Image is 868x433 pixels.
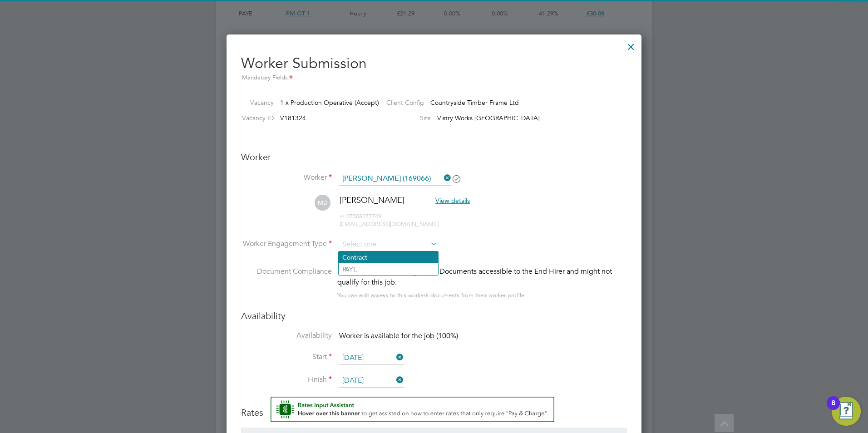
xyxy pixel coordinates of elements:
span: Worker is available for the job (100%) [339,331,458,340]
h2: Worker Submission [241,47,627,83]
div: This worker has no Compliance Documents accessible to the End Hirer and might not qualify for thi... [337,266,627,288]
span: [PERSON_NAME] [340,195,404,205]
span: Vistry Works [GEOGRAPHIC_DATA] [437,114,540,122]
h3: Rates [241,397,627,418]
label: Worker [241,173,332,182]
input: Search for... [339,172,451,186]
span: 1 x Production Operative (Accept) [280,98,379,107]
label: Site [379,114,431,122]
li: PAYE [339,263,438,275]
button: Open Resource Center, 8 new notifications [832,397,861,426]
label: Start [241,352,332,362]
span: 07508277749 [340,212,381,220]
span: [EMAIL_ADDRESS][DOMAIN_NAME] [340,220,439,228]
span: View details [435,197,470,205]
div: Mandatory Fields [241,73,627,83]
input: Select one [339,351,404,365]
label: Vacancy [237,98,274,107]
span: MD [315,195,330,211]
label: Client Config [379,98,424,107]
span: Countryside Timber Frame Ltd [430,98,519,107]
div: 8 [831,403,835,415]
label: Finish [241,375,332,384]
li: Contract [339,251,438,263]
button: Rate Assistant [271,397,554,422]
input: Select one [339,238,438,251]
span: m: [340,212,346,220]
h3: Worker [241,151,627,163]
div: You can edit access to this worker’s documents from their worker profile. [337,290,526,301]
h3: Availability [241,310,627,322]
label: Availability [241,331,332,340]
label: Document Compliance [241,266,332,299]
label: Worker Engagement Type [241,239,332,249]
span: V181324 [280,114,306,122]
label: Vacancy ID [237,114,274,122]
input: Select one [339,374,404,388]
